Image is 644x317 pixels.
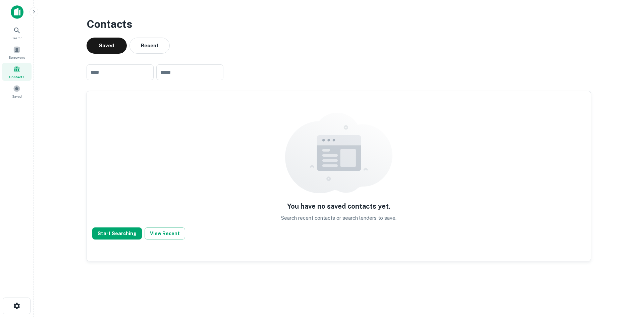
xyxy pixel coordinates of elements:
span: Search [11,35,22,41]
img: capitalize-icon.png [11,5,23,19]
a: Search [2,24,32,42]
a: Saved [2,82,32,100]
span: Borrowers [9,55,25,60]
button: Start Searching [92,227,142,240]
a: Contacts [2,63,32,81]
span: Saved [12,94,22,99]
button: Saved [87,38,127,54]
a: Borrowers [2,43,32,61]
button: Recent [129,38,170,54]
img: empty content [285,113,392,193]
span: Contacts [9,74,24,80]
p: Search recent contacts or search lenders to save. [281,214,396,222]
button: View Recent [145,227,185,240]
h3: Contacts [87,16,591,32]
h5: You have no saved contacts yet. [287,201,390,211]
